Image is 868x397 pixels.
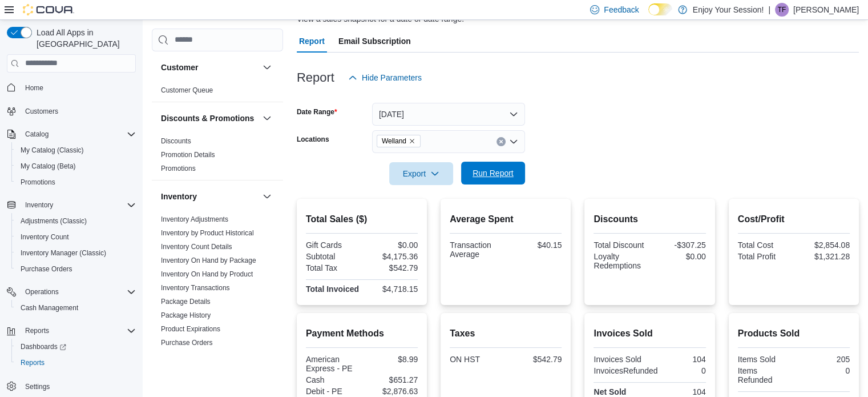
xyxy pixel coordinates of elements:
button: Discounts & Promotions [260,111,274,125]
span: Inventory Count Details [161,242,232,251]
button: Reports [2,323,140,339]
span: Inventory Adjustments [161,215,228,224]
img: Cova [23,4,74,15]
a: Product Expirations [161,325,220,333]
span: Customers [21,104,136,118]
span: Reports [25,326,49,335]
span: Inventory [21,198,136,212]
span: Settings [25,382,50,391]
div: Total Cost [738,240,792,250]
h3: Inventory [161,191,197,202]
span: Email Subscription [338,30,411,53]
h2: Discounts [594,212,705,226]
span: Dashboards [21,342,66,351]
div: $542.79 [364,263,418,272]
div: Inventory [152,212,283,382]
div: Subtotal [306,252,360,261]
button: Customer [161,62,258,73]
button: [DATE] [372,103,525,126]
h2: Average Spent [450,212,562,226]
a: Promotions [161,165,196,173]
a: Dashboards [16,340,71,354]
button: Inventory Count [11,229,140,245]
strong: Net Sold [594,387,626,396]
a: Inventory Count [16,230,74,244]
a: Inventory Count Details [161,243,232,251]
a: Promotions [16,175,60,189]
div: $651.27 [364,375,418,384]
a: Customers [21,105,63,118]
div: $4,718.15 [364,284,418,294]
button: Inventory Manager (Classic) [11,245,140,261]
button: Discounts & Promotions [161,113,258,124]
p: Enjoy Your Session! [693,3,764,17]
a: Inventory Transactions [161,284,230,292]
span: My Catalog (Classic) [16,143,136,157]
h2: Taxes [450,327,562,340]
span: Discounts [161,137,191,146]
div: 104 [652,355,706,364]
button: Adjustments (Classic) [11,213,140,229]
button: Inventory [2,197,140,213]
div: $8.99 [364,355,418,364]
span: Inventory Transactions [161,283,230,292]
span: Dark Mode [648,15,649,16]
div: ON HST [450,355,503,364]
div: Invoices Sold [594,355,647,364]
span: Adjustments (Classic) [16,214,136,228]
span: Report [299,30,325,53]
div: $0.00 [364,240,418,250]
div: 205 [796,355,850,364]
span: Inventory On Hand by Package [161,256,256,265]
div: $1,321.28 [796,252,850,261]
button: Catalog [2,126,140,142]
span: Dashboards [16,340,136,354]
label: Date Range [297,107,337,117]
button: My Catalog (Classic) [11,142,140,158]
h2: Total Sales ($) [306,212,418,226]
span: My Catalog (Classic) [21,146,84,155]
a: Adjustments (Classic) [16,214,91,228]
div: Total Profit [738,252,792,261]
a: Inventory On Hand by Package [161,256,256,264]
a: Package History [161,311,211,319]
span: Operations [21,285,136,299]
div: 0 [796,366,850,375]
div: $4,175.36 [364,252,418,261]
button: Promotions [11,174,140,190]
span: Welland [377,135,421,147]
span: Package Details [161,297,211,306]
button: Operations [2,284,140,300]
a: Cash Management [16,301,83,315]
button: Export [389,162,453,185]
span: Reports [21,358,45,367]
button: Remove Welland from selection in this group [409,138,415,145]
button: Operations [21,285,63,299]
span: Inventory [25,200,53,210]
a: Inventory Manager (Classic) [16,246,111,260]
button: Clear input [496,137,506,146]
span: Feedback [604,4,639,15]
button: Reports [11,355,140,371]
button: Hide Parameters [344,66,426,89]
h3: Report [297,71,334,85]
span: Product Expirations [161,324,220,334]
span: Customers [25,107,58,116]
span: Adjustments (Classic) [21,216,87,226]
div: $2,854.08 [796,240,850,250]
h2: Cost/Profit [738,212,850,226]
div: 104 [652,387,706,396]
a: Settings [21,380,54,394]
div: Debit - PE [306,387,360,396]
button: Purchase Orders [11,261,140,277]
button: Catalog [21,127,53,141]
button: My Catalog (Beta) [11,158,140,174]
a: Promotion Details [161,151,215,159]
button: Settings [2,378,140,394]
span: Cash Management [21,303,78,312]
span: Package History [161,311,211,320]
div: Loyalty Redemptions [594,252,647,270]
button: Reports [21,324,54,338]
h3: Discounts & Promotions [161,113,254,124]
span: Purchase Orders [161,338,213,347]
